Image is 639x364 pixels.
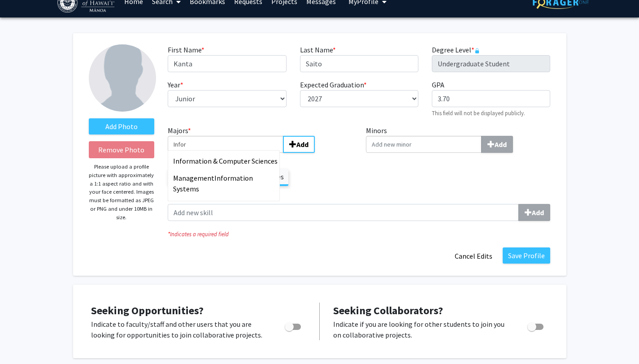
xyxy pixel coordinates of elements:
[518,204,550,221] button: Skills
[168,230,550,238] i: Indicates a required field
[300,79,367,90] label: Expected Graduation
[89,141,155,158] button: Remove Photo
[173,156,186,165] span: Info
[432,79,444,90] label: GPA
[7,324,38,357] iframe: Chat
[91,319,268,340] p: Indicate to faculty/staff and other users that you are looking for opportunities to join collabor...
[91,303,204,317] span: Seeking Opportunities?
[168,125,352,153] label: Majors
[333,319,510,340] p: Indicate if you are looking for other students to join you on collaborative projects.
[168,193,550,221] label: Skills
[432,44,480,55] label: Degree Level
[366,125,551,153] label: Minors
[449,247,498,264] button: Cancel Edits
[300,44,336,55] label: Last Name
[281,319,306,332] div: Toggle
[89,118,155,134] label: AddProfile Picture
[168,79,183,90] label: Year
[89,163,155,221] p: Please upload a profile picture with approximately a 1:1 aspect ratio and with your face centered...
[173,173,214,182] span: Management
[89,44,156,112] img: Profile Picture
[474,48,480,53] svg: This information is provided and automatically updated by University of Hawaiʻi at Mānoa and is n...
[168,204,519,221] input: SkillsAdd
[503,247,550,264] button: Save Profile
[481,136,513,153] button: Minors
[214,173,227,182] span: Info
[333,303,443,317] span: Seeking Collaborators?
[366,136,482,153] input: MinorsAdd
[532,208,544,217] b: Add
[432,109,525,117] small: This field will not be displayed publicly.
[524,319,548,332] div: Toggle
[296,140,309,149] b: Add
[168,136,283,153] input: Majors*Information & Computer SciencesManagementInformation SystemsAdd
[186,156,278,165] span: rmation & Computer Sciences
[283,136,315,153] button: Majors*Information & Computer SciencesManagementInformation Systems
[495,140,507,149] b: Add
[168,44,204,55] label: First Name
